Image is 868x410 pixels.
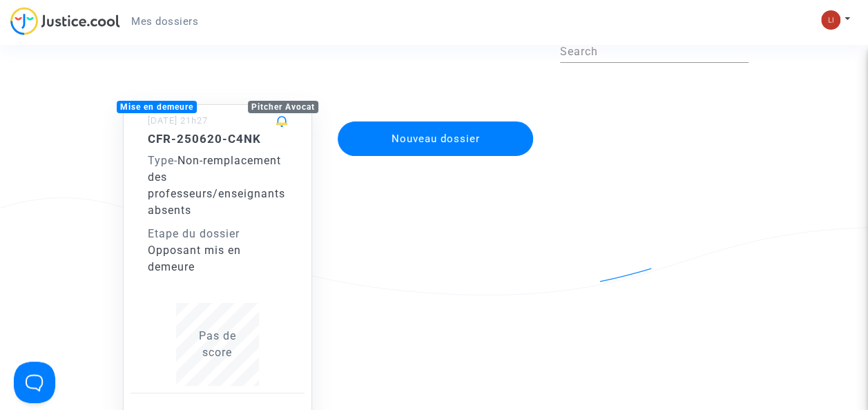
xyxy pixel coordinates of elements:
h5: CFR-250620-C4NK [148,132,287,146]
div: Opposant mis en demeure [148,242,287,275]
iframe: Help Scout Beacon - Open [14,362,55,403]
small: [DATE] 21h27 [148,115,208,126]
span: Pas de score [199,329,236,359]
a: Nouveau dossier [336,113,535,126]
span: Type [148,154,174,167]
a: Mes dossiers [120,11,209,32]
div: Mise en demeure [117,101,197,113]
img: 5ed092b3db009ef15a94a99cd6341703 [821,10,840,30]
span: Non-remplacement des professeurs/enseignants absents [148,154,285,217]
img: jc-logo.svg [10,7,120,35]
span: - [148,154,177,167]
span: Mes dossiers [131,15,198,28]
div: Etape du dossier [148,226,287,242]
div: Pitcher Avocat [248,101,318,113]
button: Nouveau dossier [338,121,534,156]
